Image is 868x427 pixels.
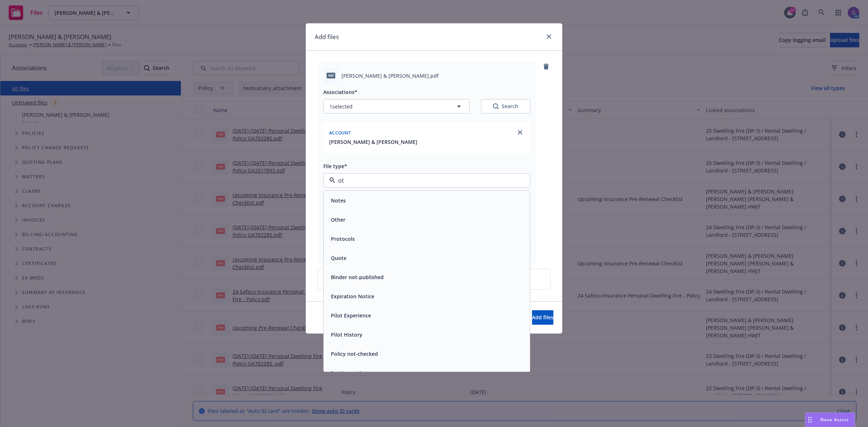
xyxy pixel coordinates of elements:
span: [PERSON_NAME] & [PERSON_NAME].pdf [341,72,439,80]
span: File type* [323,163,347,170]
button: Expiration Notice [331,293,374,300]
span: Account [329,130,351,136]
a: close [545,32,553,41]
button: Pilot Experience [331,312,371,319]
button: Pilot History [331,331,362,338]
button: Binder not-published [331,273,384,281]
span: Associations* [323,89,357,95]
button: Other [331,216,345,223]
span: Nova Assist [820,417,849,423]
div: Drag to move [805,413,814,427]
button: Policy not-checked [331,350,378,358]
button: Notes [331,197,346,204]
button: 1selected [323,99,469,114]
button: SearchSearch [481,99,530,114]
button: Add files [532,310,553,325]
input: Filter by keyword [335,176,515,185]
div: Upload new files [318,269,550,290]
button: [PERSON_NAME] & [PERSON_NAME] [329,138,417,146]
span: 1 selected [329,103,353,110]
svg: Search [493,103,499,109]
span: pdf [327,73,335,78]
button: Posting notice [331,369,367,377]
button: Nova Assist [805,413,855,427]
button: Quote [331,254,346,262]
a: close [516,128,524,137]
button: Protocols [331,235,355,243]
a: remove [542,62,550,71]
span: Add files [532,314,553,321]
div: Search [493,103,518,110]
h1: Add files [315,32,339,42]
